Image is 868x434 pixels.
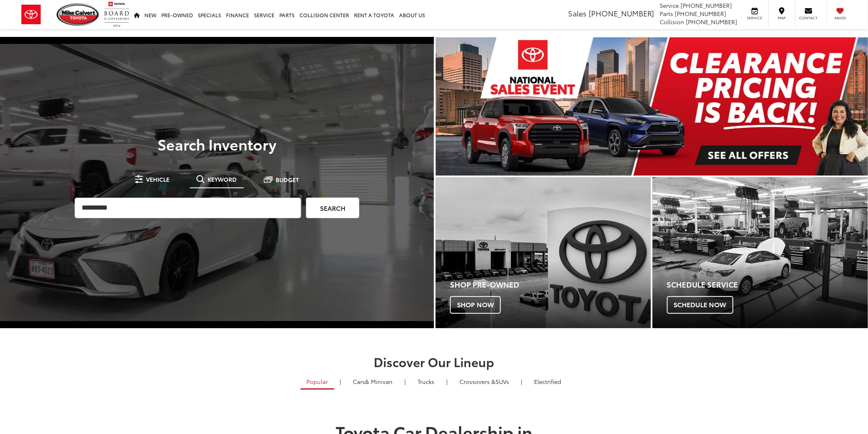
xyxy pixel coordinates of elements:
section: Carousel section with vehicle pictures - may contain disclaimers. [436,37,868,176]
img: Clearance Pricing Is Back [436,37,868,176]
a: Shop Pre-Owned Shop Now [436,177,651,328]
span: Parts [660,9,674,18]
img: Mike Calvert Toyota [57,3,100,26]
li: | [403,377,408,386]
span: Crossovers & [460,377,496,386]
span: Keyword [208,176,237,182]
li: | [445,377,450,386]
span: Vehicle [146,176,170,182]
span: Map [773,15,791,21]
a: Schedule Service Schedule Now [653,177,868,328]
div: Toyota [653,177,868,328]
div: Toyota [436,177,651,328]
span: Budget [276,177,299,183]
span: [PHONE_NUMBER] [681,1,732,9]
a: Electrified [528,375,568,388]
span: Schedule Now [667,296,733,313]
a: Popular [301,375,334,390]
span: Contact [799,15,818,21]
span: [PHONE_NUMBER] [686,18,738,26]
h2: Discover Our Lineup [145,355,723,368]
span: [PHONE_NUMBER] [675,9,726,18]
h4: Shop Pre-Owned [450,281,651,289]
li: | [338,377,343,386]
span: Service [746,15,764,21]
span: Shop Now [450,296,501,313]
span: Service [660,1,679,9]
h4: Schedule Service [667,281,868,289]
li: | [519,377,525,386]
h3: Search Inventory [34,136,400,152]
span: Collision [660,18,685,26]
div: carousel slide number 1 of 1 [436,37,868,176]
a: Search [306,198,359,218]
span: Sales [568,8,587,18]
span: [PHONE_NUMBER] [589,8,654,18]
a: Trucks [412,375,441,388]
span: & Minivan [365,377,393,386]
span: Saved [831,15,850,21]
a: SUVs [454,375,516,388]
a: Cars [347,375,399,388]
